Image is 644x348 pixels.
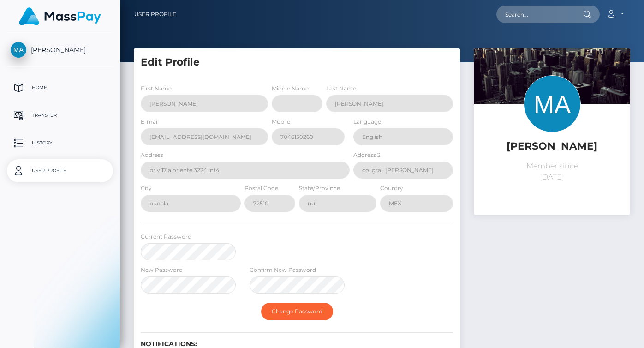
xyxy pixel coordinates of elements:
[496,6,583,23] input: Search...
[11,108,109,122] p: Transfer
[141,184,152,192] label: City
[141,84,172,93] label: First Name
[261,303,333,320] button: Change Password
[7,46,113,54] span: [PERSON_NAME]
[272,84,309,93] label: Middle Name
[272,118,290,126] label: Mobile
[141,55,453,70] h5: Edit Profile
[326,84,356,93] label: Last Name
[250,266,316,274] label: Confirm New Password
[7,159,113,182] a: User Profile
[141,266,183,274] label: New Password
[353,151,381,159] label: Address 2
[141,118,159,126] label: E-mail
[134,5,176,24] a: User Profile
[11,164,109,178] p: User Profile
[141,233,191,241] label: Current Password
[299,184,340,192] label: State/Province
[481,161,623,183] p: Member since [DATE]
[7,132,113,155] a: History
[141,151,163,159] label: Address
[474,48,630,153] img: ...
[141,340,453,348] h6: Notifications:
[7,104,113,127] a: Transfer
[244,184,278,192] label: Postal Code
[7,76,113,99] a: Home
[11,81,109,95] p: Home
[380,184,403,192] label: Country
[11,136,109,150] p: History
[481,139,623,154] h5: [PERSON_NAME]
[353,118,381,126] label: Language
[19,7,101,25] img: MassPay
